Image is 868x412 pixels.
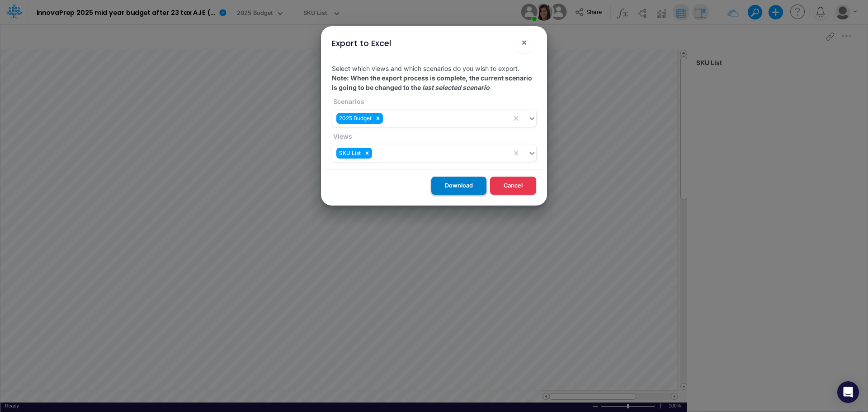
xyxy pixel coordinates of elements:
button: Close [513,32,535,53]
div: Select which views and which scenarios do you wish to export. [325,56,543,169]
label: Scenarios [332,97,364,106]
strong: Note: When the export process is complete, the current scenario is going to be changed to the [332,74,532,91]
em: last selected scenario [422,84,490,91]
div: 2025 Budget [336,113,373,124]
div: Open Intercom Messenger [837,381,859,403]
label: Views [332,131,352,141]
button: Download [431,177,486,194]
span: × [521,37,527,47]
button: Cancel [490,177,536,194]
div: Export to Excel [332,37,391,49]
div: SKU List [336,148,362,159]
